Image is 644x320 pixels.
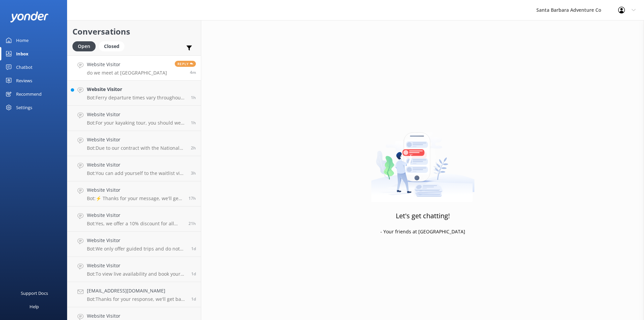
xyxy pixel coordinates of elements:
[87,111,186,118] h4: Website Visitor
[10,11,49,22] img: yonder-white-logo.png
[99,42,128,50] a: Closed
[72,41,96,51] div: Open
[87,312,186,320] h4: Website Visitor
[191,120,196,126] span: Aug 22 2025 09:00am (UTC -07:00) America/Tijuana
[87,195,183,201] p: Bot: ⚡ Thanks for your message, we'll get back to you as soon as we can. You're also welcome to k...
[87,170,186,176] p: Bot: You can add yourself to the waitlist via the booking system on our website at [URL][DOMAIN_N...
[87,145,186,151] p: Bot: Due to our contract with the National Park Service, we are unable to sell ferry tickets to p...
[87,221,183,227] p: Bot: Yes, we offer a 10% discount for all veterans and active military service members. To book a...
[380,228,465,235] p: - Your friends at [GEOGRAPHIC_DATA]
[67,81,201,106] a: Website VisitorBot:Ferry departure times vary throughout the year and are generally 3:30 PM or la...
[87,237,186,244] h4: Website Visitor
[189,221,196,226] span: Aug 21 2025 01:36pm (UTC -07:00) America/Tijuana
[67,156,201,181] a: Website VisitorBot:You can add yourself to the waitlist via the booking system on our website at ...
[87,70,167,76] p: do we meet at [GEOGRAPHIC_DATA]
[191,145,196,151] span: Aug 22 2025 08:37am (UTC -07:00) America/Tijuana
[16,34,29,47] div: Home
[191,170,196,176] span: Aug 22 2025 07:24am (UTC -07:00) America/Tijuana
[72,25,196,38] h2: Conversations
[87,86,186,93] h4: Website Visitor
[87,271,186,277] p: Bot: To view live availability and book your Santa [PERSON_NAME] Adventure tour, click [URL][DOMA...
[190,70,196,75] span: Aug 22 2025 10:55am (UTC -07:00) America/Tijuana
[87,212,183,219] h4: Website Visitor
[396,211,450,221] h3: Let's get chatting!
[191,271,196,277] span: Aug 21 2025 08:42am (UTC -07:00) America/Tijuana
[67,55,201,81] a: Website Visitordo we meet at [GEOGRAPHIC_DATA]Reply4m
[87,95,186,101] p: Bot: Ferry departure times vary throughout the year and are generally 3:30 PM or later, with limi...
[67,232,201,257] a: Website VisitorBot:We only offer guided trips and do not rent equipment.1d
[67,106,201,131] a: Website VisitorBot:For your kayaking tour, you should wear a bathing suit under the provided wets...
[67,257,201,282] a: Website VisitorBot:To view live availability and book your Santa [PERSON_NAME] Adventure tour, cl...
[87,296,186,302] p: Bot: Thanks for your response, we'll get back to you as soon as we can during opening hours.
[87,161,186,169] h4: Website Visitor
[175,61,196,67] span: Reply
[16,101,32,114] div: Settings
[189,195,196,201] span: Aug 21 2025 05:28pm (UTC -07:00) America/Tijuana
[16,74,32,87] div: Reviews
[67,131,201,156] a: Website VisitorBot:Due to our contract with the National Park Service, we are unable to sell ferr...
[87,186,183,194] h4: Website Visitor
[16,60,33,74] div: Chatbot
[16,47,29,60] div: Inbox
[87,136,186,143] h4: Website Visitor
[87,287,186,294] h4: [EMAIL_ADDRESS][DOMAIN_NAME]
[87,120,186,126] p: Bot: For your kayaking tour, you should wear a bathing suit under the provided wetsuit.
[67,181,201,207] a: Website VisitorBot:⚡ Thanks for your message, we'll get back to you as soon as we can. You're als...
[16,87,42,101] div: Recommend
[87,262,186,269] h4: Website Visitor
[371,118,475,202] img: artwork of a man stealing a conversation from at giant smartphone
[67,282,201,307] a: [EMAIL_ADDRESS][DOMAIN_NAME]Bot:Thanks for your response, we'll get back to you as soon as we can...
[30,300,39,313] div: Help
[67,207,201,232] a: Website VisitorBot:Yes, we offer a 10% discount for all veterans and active military service memb...
[72,42,99,50] a: Open
[21,286,48,300] div: Support Docs
[87,246,186,252] p: Bot: We only offer guided trips and do not rent equipment.
[191,95,196,100] span: Aug 22 2025 09:14am (UTC -07:00) America/Tijuana
[191,246,196,252] span: Aug 21 2025 08:58am (UTC -07:00) America/Tijuana
[191,296,196,302] span: Aug 21 2025 08:26am (UTC -07:00) America/Tijuana
[87,61,167,68] h4: Website Visitor
[99,41,124,51] div: Closed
